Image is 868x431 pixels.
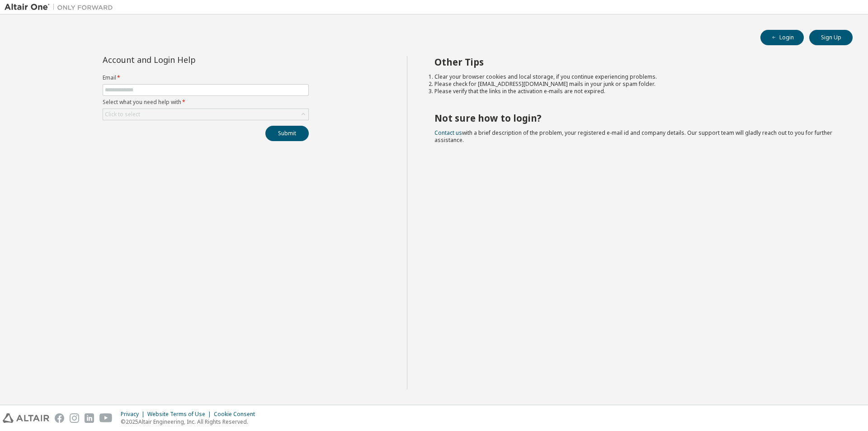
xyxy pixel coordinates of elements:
img: instagram.svg [70,413,79,423]
label: Email [103,74,309,81]
li: Clear your browser cookies and local storage, if you continue experiencing problems. [434,73,837,81]
div: Privacy [121,411,147,418]
div: Cookie Consent [214,411,260,418]
h2: Not sure how to login? [434,112,837,124]
h2: Other Tips [434,56,837,68]
a: Contact us [434,129,462,137]
img: youtube.svg [99,413,113,423]
div: Click to select [103,109,308,120]
img: facebook.svg [55,413,64,423]
img: linkedin.svg [85,413,94,423]
label: Select what you need help with [103,99,309,106]
p: © 2025 Altair Engineering, Inc. All Rights Reserved. [121,418,260,426]
button: Login [760,30,804,45]
div: Website Terms of Use [147,411,214,418]
li: Please verify that the links in the activation e-mails are not expired. [434,88,837,95]
img: altair_logo.svg [3,413,49,423]
button: Submit [265,126,309,141]
img: Altair One [5,3,118,12]
span: with a brief description of the problem, your registered e-mail id and company details. Our suppo... [434,129,832,144]
button: Sign Up [809,30,853,45]
div: Click to select [105,111,140,118]
div: Account and Login Help [103,56,268,63]
li: Please check for [EMAIL_ADDRESS][DOMAIN_NAME] mails in your junk or spam folder. [434,81,837,88]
